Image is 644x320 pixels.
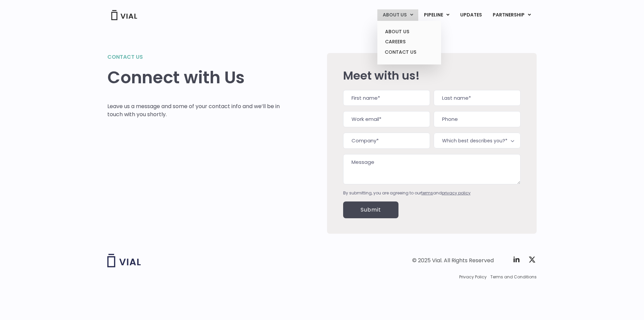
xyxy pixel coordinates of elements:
[487,9,536,21] a: PARTNERSHIPMenu Toggle
[380,27,438,37] a: ABOUT US
[434,90,521,106] input: Last name*
[107,102,280,119] p: Leave us a message and some of your contact info and we’ll be in touch with you shortly.
[343,69,521,82] h2: Meet with us!
[343,133,430,149] input: Company*
[107,68,280,87] h1: Connect with Us
[343,90,430,106] input: First name*
[412,257,494,264] div: © 2025 Vial. All Rights Reserved
[380,37,438,47] a: CAREERS
[442,190,471,196] a: privacy policy
[455,9,487,21] a: UPDATES
[343,111,430,127] input: Work email*
[434,133,521,148] span: Which best describes you?*
[419,9,454,21] a: PIPELINEMenu Toggle
[421,190,433,196] a: terms
[343,190,521,196] div: By submitting, you are agreeing to our and
[434,111,521,127] input: Phone
[111,10,138,20] img: Vial Logo
[380,47,438,58] a: CONTACT US
[343,201,398,218] input: Submit
[459,274,487,280] a: Privacy Policy
[490,274,537,280] a: Terms and Conditions
[377,9,418,21] a: ABOUT USMenu Toggle
[107,53,280,61] h2: Contact us
[107,254,141,267] img: Vial logo wih "Vial" spelled out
